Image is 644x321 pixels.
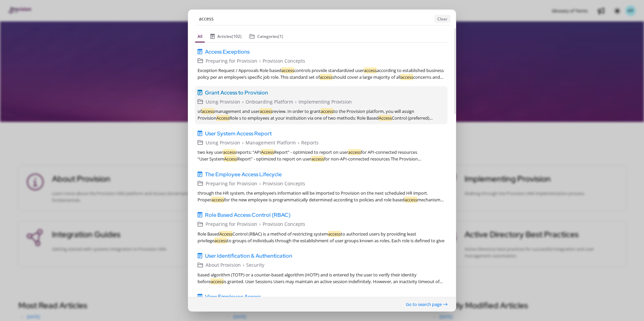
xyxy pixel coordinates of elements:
[364,67,377,73] em: access
[321,108,333,114] em: access
[202,108,214,114] em: access
[198,190,445,203] div: through the HR system, the employee’s information will be imported to Provision on the next sched...
[211,197,224,203] em: access
[205,48,250,56] span: Access Exceptions
[195,249,447,287] a: User Identification & AuthenticationAbout Provision›Securitybased algorithm (TOTP) or a counter-b...
[196,12,432,25] input: Enter Keywords
[206,220,257,228] span: Preparing for Provision
[278,34,283,39] span: (1)
[281,67,294,73] em: access
[260,108,272,114] em: access
[263,180,305,187] span: Provision Concepts
[195,127,447,165] a: User System Access ReportUsing Provision›Management Platform›Reportstwo key useraccessreports: “A...
[198,271,445,285] div: based algorithm (TOTP) or a counter-based algorithm (HOTP) and is entered by the user to verify t...
[406,301,448,308] button: Go to search page
[348,149,361,155] em: access
[224,156,237,162] em: Access
[208,31,244,43] button: Articles
[261,149,274,155] em: Access
[206,98,240,105] span: Using Provision
[205,88,268,97] span: Grant Access to Provision
[198,108,445,121] div: of management and user review. In order to grant to the Provision platform, you will assign Provi...
[295,98,297,105] span: ›
[195,168,447,206] a: The Employee Access LifecyclePreparing for Provision›Provision Conceptsthrough the HR system, the...
[219,231,232,237] em: Access
[263,57,305,64] span: Provision Concepts
[195,45,447,83] a: Access ExceptionsPreparing for Provision›Provision ConceptsException Request / Approvals Role bas...
[223,149,236,155] em: access
[405,197,417,203] em: access
[195,208,447,247] a: Role Based Access Control (RBAC)Preparing for Provision›Provision ConceptsRole BasedAccessControl...
[259,180,261,187] span: ›
[206,261,241,269] span: About Provision
[198,149,445,162] div: two key user reports: “API Report” - optimized to report on user for API-connected resources “Use...
[379,115,392,121] em: Access
[328,231,341,237] em: access
[198,231,445,244] div: Role Based Control (RBAC) is a method of restricting system to authorized users by providing leas...
[206,139,240,146] span: Using Provision
[206,57,257,64] span: Preparing for Provision
[246,98,293,105] span: Onboarding Platform
[216,115,229,121] em: Access
[205,252,292,260] span: User Identification & Authentication
[320,74,332,80] em: access
[242,98,244,105] span: ›
[263,220,305,228] span: Provision Concepts
[211,278,223,284] em: access
[206,180,257,187] span: Preparing for Provision
[198,67,445,80] div: Exception Request / Approvals Role based controls provide standardized user according to establis...
[243,261,244,269] span: ›
[434,15,450,23] button: Clear
[246,139,296,146] span: Management Platform
[298,139,299,146] span: ›
[232,34,241,39] span: (102)
[400,74,413,80] em: access
[195,86,447,124] a: Grant Access to ProvisionUsing Provision›Onboarding Platform›Implementing Provisionofaccessmanage...
[205,211,290,219] span: Role Based Access Control (RBAC)
[259,220,261,228] span: ›
[311,156,324,162] em: access
[299,98,352,105] span: Implementing Provision
[205,170,282,178] span: The Employee Access Lifecycle
[214,238,227,244] em: access
[195,31,205,43] button: All
[205,129,272,137] span: User System Access Report
[259,57,261,64] span: ›
[301,139,319,146] span: Reports
[246,261,264,269] span: Security
[247,31,286,43] button: Categories
[205,293,261,301] span: View Employee Access
[242,139,244,146] span: ›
